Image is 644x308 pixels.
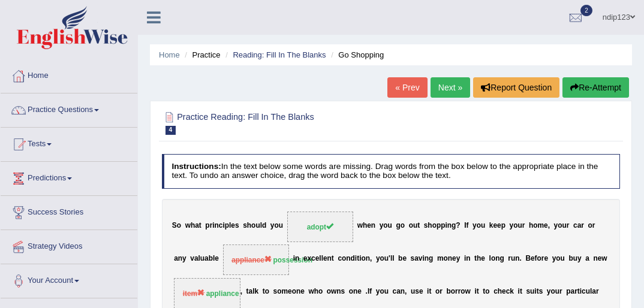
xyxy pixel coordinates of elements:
b: r [596,287,599,295]
b: p [441,221,445,230]
b: e [493,221,497,230]
b: c [506,287,510,295]
b: h [428,221,432,230]
b: y [510,221,514,230]
b: n [296,287,300,295]
b: ? [456,221,460,230]
b: o [401,221,405,230]
b: o [409,221,413,230]
b: d [351,254,355,262]
b: k [489,221,493,230]
b: n [327,254,332,262]
b: i [359,254,361,262]
b: i [534,287,536,295]
b: , [405,287,407,295]
b: o [444,254,448,262]
b: e [215,254,219,262]
b: i [293,254,295,262]
b: e [419,287,423,295]
b: u [413,221,417,230]
b: y [547,287,551,295]
b: m [537,221,544,230]
b: h [477,254,481,262]
a: Home [1,59,137,89]
b: i [212,221,214,230]
b: n [346,254,350,262]
b: s [539,287,543,295]
b: o [485,287,489,295]
b: c [393,287,397,295]
b: t [263,287,265,295]
b: t [477,287,479,295]
b: h [247,221,251,230]
b: i [464,254,466,262]
b: e [497,221,501,230]
b: r [592,221,595,230]
b: p [501,221,505,230]
b: t [429,287,431,295]
b: e [544,254,548,262]
b: b [209,254,213,262]
b: e [598,254,602,262]
b: o [251,221,255,230]
b: a [195,221,199,230]
b: e [303,254,308,262]
b: k [254,287,258,295]
b: w [308,287,314,295]
span: adopt [307,223,333,231]
b: o [451,287,455,295]
b: u [511,254,515,262]
b: y [376,254,380,262]
b: o [477,221,481,230]
b: g [396,221,400,230]
b: B [525,254,531,262]
b: i [580,287,582,295]
b: , [370,254,372,262]
b: s [341,287,345,295]
b: r [574,287,577,295]
b: e [357,287,362,295]
b: r [559,287,562,295]
b: e [288,287,292,295]
b: n [353,287,357,295]
b: o [265,287,269,295]
b: u [530,287,534,295]
b: u [481,221,485,230]
b: m [437,254,444,262]
b: o [383,221,387,230]
b: , [240,287,242,295]
b: I [464,221,466,230]
b: e [315,254,320,262]
strong: appliance [206,289,239,298]
li: Go Shopping [328,49,384,61]
b: r [581,221,584,230]
b: o [435,287,440,295]
a: Success Stories [1,196,137,226]
b: r [210,221,213,230]
h4: In the text below some words are missing. Drag words from the box below to the appropriate place ... [162,154,621,188]
b: p [225,221,229,230]
b: f [535,254,537,262]
b: a [249,287,253,295]
b: r [508,254,511,262]
b: l [489,254,491,262]
b: g [452,221,456,230]
b: m [281,287,288,295]
b: n [425,254,429,262]
b: e [323,254,327,262]
b: y [376,287,380,295]
button: Report Question [473,77,559,98]
a: Your Account [1,264,137,294]
b: i [222,221,224,230]
b: . [366,287,368,295]
b: a [194,254,198,262]
a: Home [159,50,180,59]
span: 2 [580,5,592,16]
b: s [424,221,428,230]
b: o [513,221,517,230]
b: p [205,221,209,230]
b: g [499,254,504,262]
b: i [422,254,424,262]
b: n [295,254,299,262]
b: a [585,254,589,262]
